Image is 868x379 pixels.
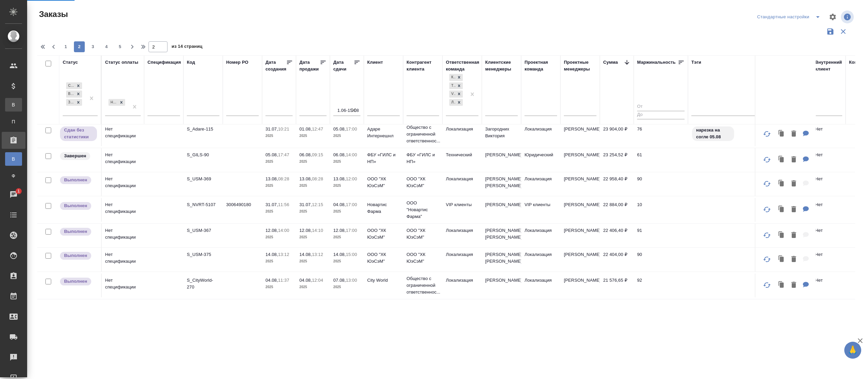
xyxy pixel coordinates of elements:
p: S_GILS-90 [187,152,219,158]
span: В [8,101,19,108]
p: Нет [815,126,842,133]
span: 3 [87,43,98,50]
p: 2025 [333,234,360,241]
p: 13:12 [278,252,289,257]
p: 2025 [299,284,327,291]
p: 2025 [265,284,293,291]
button: 3 [87,41,98,52]
p: S_NVRT-5107 [187,201,219,208]
p: 13.08, [299,176,312,181]
button: 4 [101,41,112,52]
p: 14:00 [278,228,289,233]
td: Локализация [521,172,560,196]
span: из 14 страниц [172,42,202,52]
p: 06.08, [299,152,312,157]
p: 2025 [265,234,293,241]
td: Нет спецификации [102,274,144,297]
p: S_USM-375 [187,251,219,258]
div: Клиентские менеджеры [485,59,518,73]
p: Общество с ограниченной ответственнос... [407,124,439,144]
div: Выставляет ПМ после сдачи и проведения начислений. Последний этап для ПМа [59,201,98,211]
p: 2025 [333,182,360,189]
div: Казахстан, Технический, VIP клиенты, Локализация [449,82,463,90]
button: Сохранить фильтры [824,25,837,38]
div: Клиент [367,59,383,66]
div: Казахстан, Технический, VIP клиенты, Локализация [449,90,463,98]
button: Удалить [788,228,800,242]
p: 17:47 [278,152,289,157]
p: 11:37 [278,278,289,283]
div: Маржинальность [637,59,676,66]
td: [PERSON_NAME] [560,172,600,196]
td: 10 [634,198,688,222]
p: 05.08, [265,152,278,157]
td: Локализация [442,224,482,247]
button: Клонировать [775,127,788,141]
p: City World [367,277,400,284]
div: Контрагент клиента [407,59,439,73]
p: ООО "ХК ЮэСэМ" [367,251,400,265]
p: S_Adare-115 [187,126,219,133]
div: Сдан без статистики, Выполнен, Завершен [65,98,83,107]
p: 13:00 [346,278,357,283]
button: Удалить [788,153,800,167]
div: Выставляет ПМ после сдачи и проведения начислений. Последний этап для ПМа [59,227,98,236]
button: Обновить [759,152,775,168]
td: Нет спецификации [102,122,144,146]
td: 22 406,40 ₽ [600,224,634,247]
p: 08:28 [312,176,323,181]
p: ООО "ХК ЮэСэМ" [367,176,400,189]
td: [PERSON_NAME] [560,224,600,247]
div: Сдан без статистики [66,82,75,89]
p: S_USM-367 [187,227,219,234]
p: Нет [815,227,842,234]
td: 21 576,65 ₽ [600,274,634,297]
p: 06.08, [333,152,346,157]
p: 09:15 [312,152,323,157]
a: П [5,115,22,128]
a: В [5,152,22,166]
p: 13.08, [265,176,278,181]
td: [PERSON_NAME] [560,148,600,172]
td: Локализация [442,172,482,196]
button: Клонировать [775,177,788,191]
div: Тэги [691,59,701,66]
span: 4 [101,43,112,50]
div: Технический [449,82,455,89]
td: Юридический [521,148,560,172]
p: Выполнен [64,177,87,183]
p: Адаре Интернешнл [367,126,400,139]
td: 23 254,52 ₽ [600,148,634,172]
td: Нет спецификации [102,198,144,222]
p: 2025 [299,158,327,165]
td: Нет спецификации [102,224,144,247]
p: 2025 [333,208,360,215]
td: 3006490180 [223,198,262,222]
div: Казахстан [449,74,455,81]
button: Клонировать [775,203,788,217]
p: 31.07, [299,202,312,207]
p: 17:00 [346,228,357,233]
button: Обновить [759,251,775,267]
button: 5 [115,41,125,52]
p: Выполнен [64,252,87,259]
div: Выставляет ПМ после сдачи и проведения начислений. Последний этап для ПМа [59,176,98,185]
p: 2025 [299,133,327,139]
td: [PERSON_NAME] [482,148,521,172]
span: 🙏 [847,343,859,357]
p: 2025 [265,208,293,215]
td: 22 884,00 ₽ [600,198,634,222]
p: 13:12 [312,252,323,257]
p: 2025 [299,208,327,215]
div: Дата продажи [299,59,320,73]
a: Ф [5,169,22,183]
button: 1 [60,41,71,52]
td: 91 [634,224,688,247]
button: Обновить [759,201,775,218]
td: 92 [634,274,688,297]
td: [PERSON_NAME] [560,274,600,297]
td: [PERSON_NAME], [PERSON_NAME] [482,248,521,272]
div: Выставляет ПМ, когда заказ сдан КМу, но начисления еще не проведены [59,126,98,142]
button: Обновить [759,126,775,142]
p: S_CityWorld-270 [187,277,219,291]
